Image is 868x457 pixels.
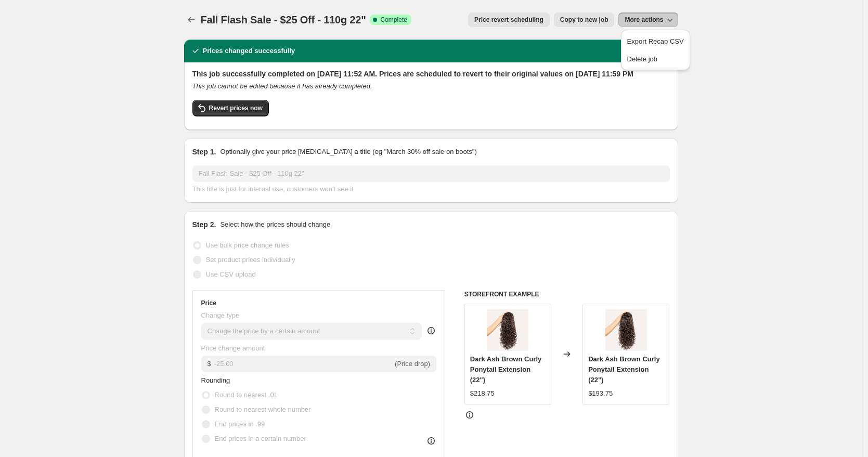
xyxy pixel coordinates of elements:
[203,46,295,56] h2: Prices changed successfully
[201,311,240,319] span: Change type
[209,104,263,112] span: Revert prices now
[201,14,366,25] span: Fall Flash Sale - $25 Off - 110g 22"
[624,50,687,67] button: Delete job
[627,55,658,63] span: Delete job
[201,344,265,352] span: Price change amount
[468,12,550,27] button: Price revert scheduling
[470,355,542,384] span: Dark Ash Brown Curly Ponytail Extension (22")
[627,37,684,45] span: Export Recap CSV
[588,355,660,384] span: Dark Ash Brown Curly Ponytail Extension (22")
[605,309,647,351] img: 3-brown-ponytail_80x.jpg
[201,376,230,384] span: Rounding
[380,16,407,24] span: Complete
[208,360,211,368] span: $
[192,185,354,193] span: This title is just for internal use, customers won't see it
[554,12,615,27] button: Copy to new job
[192,100,269,116] button: Revert prices now
[470,389,495,397] span: $218.75
[214,356,393,372] input: -10.00
[624,33,687,49] button: Export Recap CSV
[215,420,265,428] span: End prices in .99
[192,219,216,230] h2: Step 2.
[206,270,256,278] span: Use CSV upload
[426,325,436,336] div: help
[206,256,295,264] span: Set product prices individually
[588,389,613,397] span: $193.75
[215,435,306,442] span: End prices in a certain number
[618,12,678,27] button: More actions
[184,12,199,27] button: Price change jobs
[464,290,670,298] h6: STOREFRONT EXAMPLE
[192,82,372,90] i: This job cannot be edited because it has already completed.
[192,147,216,157] h2: Step 1.
[206,241,289,249] span: Use bulk price change rules
[220,219,330,230] p: Select how the prices should change
[192,165,670,182] input: 30% off holiday sale
[192,69,670,79] h2: This job successfully completed on [DATE] 11:52 AM. Prices are scheduled to revert to their origi...
[215,406,311,413] span: Round to nearest whole number
[560,16,608,24] span: Copy to new job
[215,391,278,399] span: Round to nearest .01
[474,16,543,24] span: Price revert scheduling
[487,309,528,351] img: 3-brown-ponytail_80x.jpg
[395,360,430,368] span: (Price drop)
[625,16,663,24] span: More actions
[220,147,476,157] p: Optionally give your price [MEDICAL_DATA] a title (eg "March 30% off sale on boots")
[201,299,216,307] h3: Price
